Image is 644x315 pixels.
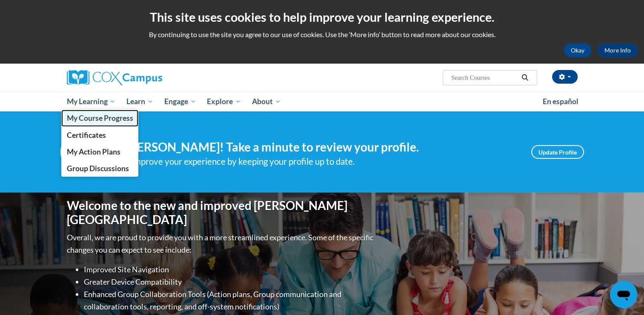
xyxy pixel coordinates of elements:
img: Profile Image [60,133,99,171]
a: Engage [159,92,202,111]
a: About [246,92,286,111]
a: Learn [121,92,159,111]
a: Certificates [61,127,139,143]
span: En español [543,97,578,106]
a: Group Discussions [61,160,139,177]
div: Main menu [54,92,590,111]
span: Certificates [66,131,106,140]
a: Update Profile [531,145,584,159]
button: Account Settings [552,70,578,84]
a: Explore [201,92,246,111]
span: Group Discussions [66,164,129,173]
a: En español [537,93,584,111]
li: Improved Site Navigation [84,263,375,276]
button: Okay [564,44,591,57]
span: About [252,96,281,107]
span: Explore [207,96,241,107]
a: My Course Progress [61,110,139,126]
h4: Hi [PERSON_NAME]! Take a minute to review your profile. [112,140,518,155]
p: Overall, we are proud to provide you with a more streamlined experience. Some of the specific cha... [67,231,375,256]
li: Enhanced Group Collaboration Tools (Action plans, Group communication and collaboration tools, re... [84,288,375,313]
span: Engage [164,96,196,107]
a: My Action Plans [61,143,139,160]
button: Search [518,73,531,83]
a: More Info [598,44,638,57]
iframe: Button to launch messaging window [610,281,637,308]
span: My Learning [66,96,115,107]
span: My Action Plans [66,147,120,156]
img: Cox Campus [67,70,162,85]
div: Help improve your experience by keeping your profile up to date. [112,155,518,169]
li: Greater Device Compatibility [84,276,375,288]
a: Cox Campus [67,70,229,85]
span: Learn [126,96,153,107]
span: My Course Progress [66,114,133,122]
h2: This site uses cookies to help improve your learning experience. [6,9,638,26]
input: Search Courses [450,73,518,83]
h1: Welcome to the new and improved [PERSON_NAME][GEOGRAPHIC_DATA] [67,198,375,227]
p: By continuing to use the site you agree to our use of cookies. Use the ‘More info’ button to read... [6,30,638,39]
a: My Learning [61,92,121,111]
